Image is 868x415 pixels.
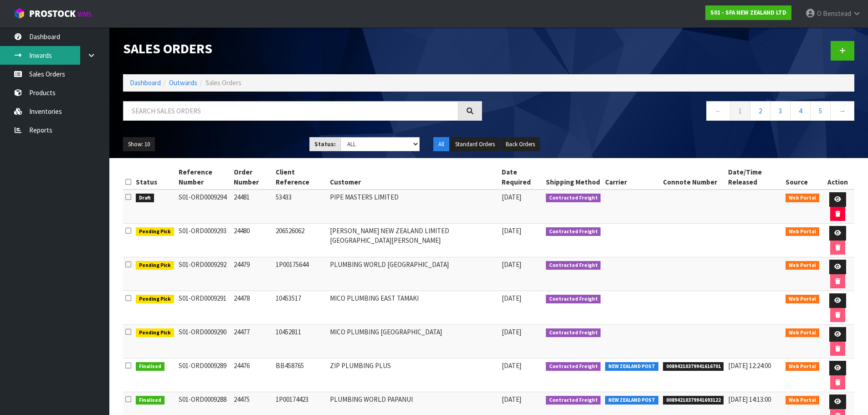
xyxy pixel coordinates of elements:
[822,165,854,190] th: Action
[546,396,601,405] span: Contracted Freight
[710,9,786,16] strong: S01 - SFA NEW ZEALAND LTD
[123,101,458,121] input: Search sales orders
[231,291,273,325] td: 24478
[136,261,174,270] span: Pending Pick
[726,165,783,190] th: Date/Time Released
[502,294,521,302] span: [DATE]
[273,165,327,190] th: Client Reference
[328,190,499,224] td: PIPE MASTERS LIMITED
[136,328,174,338] span: Pending Pick
[273,257,327,291] td: 1P00175644
[728,395,771,404] span: [DATE] 14:13:00
[273,325,327,359] td: 10452811
[786,194,819,203] span: Web Portal
[786,396,819,405] span: Web Portal
[123,41,482,56] h1: Sales Orders
[783,165,822,190] th: Source
[231,257,273,291] td: 24479
[786,362,819,371] span: Web Portal
[502,193,521,201] span: [DATE]
[14,8,25,19] img: cube-alt.png
[29,8,76,20] span: ProStock
[231,359,273,392] td: 24476
[176,190,232,224] td: S01-ORD0009294
[169,78,197,87] a: Outwards
[605,396,658,405] span: NEW ZEALAND POST
[663,396,724,405] span: 00894210379941693122
[546,261,601,270] span: Contracted Freight
[176,325,232,359] td: S01-ORD0009290
[273,291,327,325] td: 10453517
[314,140,336,148] strong: Status:
[786,261,819,270] span: Web Portal
[273,224,327,257] td: 206526062
[501,137,540,152] button: Back Orders
[502,226,521,235] span: [DATE]
[546,362,601,371] span: Contracted Freight
[663,362,724,371] span: 00894210379941616701
[823,9,851,18] span: Benstead
[205,78,241,87] span: Sales Orders
[790,101,811,121] a: 4
[546,227,601,236] span: Contracted Freight
[328,224,499,257] td: [PERSON_NAME] NEW ZEALAND LIMITED [GEOGRAPHIC_DATA][PERSON_NAME]
[786,328,819,338] span: Web Portal
[77,10,92,19] small: WMS
[176,359,232,392] td: S01-ORD0009289
[273,190,327,224] td: 53433
[502,328,521,336] span: [DATE]
[231,190,273,224] td: 24481
[328,165,499,190] th: Customer
[176,257,232,291] td: S01-ORD0009292
[603,165,661,190] th: Carrier
[450,137,500,152] button: Standard Orders
[176,224,232,257] td: S01-ORD0009293
[496,101,855,123] nav: Page navigation
[544,165,603,190] th: Shipping Method
[770,101,791,121] a: 3
[706,101,730,121] a: ←
[328,325,499,359] td: MICO PLUMBING [GEOGRAPHIC_DATA]
[750,101,770,121] a: 2
[605,362,658,371] span: NEW ZEALAND POST
[502,260,521,269] span: [DATE]
[231,224,273,257] td: 24480
[502,361,521,370] span: [DATE]
[499,165,544,190] th: Date Required
[433,137,449,152] button: All
[328,359,499,392] td: ZIP PLUMBING PLUS
[176,165,232,190] th: Reference Number
[136,295,174,304] span: Pending Pick
[328,291,499,325] td: MICO PLUMBING EAST TAMAKI
[136,194,154,203] span: Draft
[231,325,273,359] td: 24477
[134,165,176,190] th: Status
[817,9,822,18] span: O
[546,295,601,304] span: Contracted Freight
[810,101,831,121] a: 5
[728,361,771,370] span: [DATE] 12:24:00
[502,395,521,404] span: [DATE]
[661,165,726,190] th: Connote Number
[136,396,164,405] span: Finalised
[136,362,164,371] span: Finalised
[328,257,499,291] td: PLUMBING WORLD [GEOGRAPHIC_DATA]
[786,295,819,304] span: Web Portal
[273,359,327,392] td: BB458765
[546,328,601,338] span: Contracted Freight
[176,291,232,325] td: S01-ORD0009291
[136,227,174,236] span: Pending Pick
[830,101,854,121] a: →
[123,137,155,152] button: Show: 10
[786,227,819,236] span: Web Portal
[231,165,273,190] th: Order Number
[130,78,161,87] a: Dashboard
[730,101,750,121] a: 1
[546,194,601,203] span: Contracted Freight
